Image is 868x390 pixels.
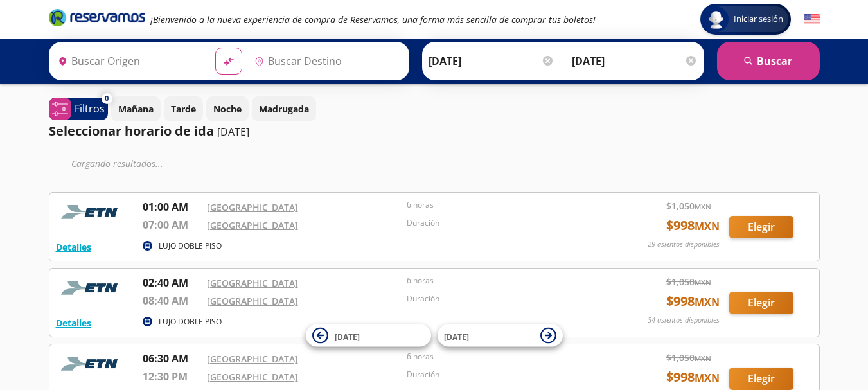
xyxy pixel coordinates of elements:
[407,199,601,211] p: 6 horas
[206,96,249,121] button: Noche
[150,13,596,26] em: ¡Bienvenido a la nueva experiencia de compra de Reservamos, una forma más sencilla de comprar tus...
[207,295,298,307] a: [GEOGRAPHIC_DATA]
[105,93,109,104] span: 0
[56,316,91,330] button: Detalles
[213,102,242,116] p: Noche
[407,293,601,305] p: Duración
[49,8,145,31] a: Brand Logo
[729,368,793,390] button: Elegir
[648,315,720,326] p: 34 asientos disponibles
[207,201,298,213] a: [GEOGRAPHIC_DATA]
[666,368,720,387] span: $ 998
[666,351,711,364] span: $ 1,050
[164,96,203,121] button: Tarde
[56,199,127,225] img: RESERVAMOS
[648,239,720,250] p: 29 asientos disponibles
[259,102,309,116] p: Madrugada
[207,219,298,231] a: [GEOGRAPHIC_DATA]
[143,369,200,384] p: 12:30 PM
[49,98,108,120] button: 0Filtros
[71,157,163,170] em: Cargando resultados ...
[429,45,554,77] input: Elegir Fecha
[438,324,563,347] button: [DATE]
[804,12,820,28] button: English
[143,275,200,290] p: 02:40 AM
[171,102,196,116] p: Tarde
[252,96,316,121] button: Madrugada
[695,278,711,287] small: MXN
[111,96,161,121] button: Mañana
[143,293,200,308] p: 08:40 AM
[407,275,601,287] p: 6 horas
[75,101,105,116] p: Filtros
[729,292,793,314] button: Elegir
[729,216,793,238] button: Elegir
[56,351,127,377] img: RESERVAMOS
[53,45,206,77] input: Buscar Origen
[695,295,720,309] small: MXN
[56,240,91,254] button: Detalles
[695,202,711,211] small: MXN
[207,277,298,289] a: [GEOGRAPHIC_DATA]
[695,219,720,233] small: MXN
[207,371,298,383] a: [GEOGRAPHIC_DATA]
[666,199,711,213] span: $ 1,050
[695,353,711,363] small: MXN
[159,240,222,252] p: LUJO DOBLE PISO
[143,199,200,215] p: 01:00 AM
[666,292,720,311] span: $ 998
[306,324,431,347] button: [DATE]
[695,371,720,385] small: MXN
[572,45,698,77] input: Opcional
[143,351,200,366] p: 06:30 AM
[143,217,200,233] p: 07:00 AM
[207,353,298,365] a: [GEOGRAPHIC_DATA]
[729,13,788,26] span: Iniciar sesión
[335,331,360,342] span: [DATE]
[407,217,601,229] p: Duración
[407,351,601,362] p: 6 horas
[49,8,145,27] i: Brand Logo
[444,331,469,342] span: [DATE]
[666,216,720,235] span: $ 998
[159,316,222,328] p: LUJO DOBLE PISO
[56,275,127,301] img: RESERVAMOS
[407,369,601,380] p: Duración
[717,42,820,80] button: Buscar
[217,124,249,139] p: [DATE]
[249,45,402,77] input: Buscar Destino
[49,121,214,141] p: Seleccionar horario de ida
[118,102,154,116] p: Mañana
[666,275,711,288] span: $ 1,050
